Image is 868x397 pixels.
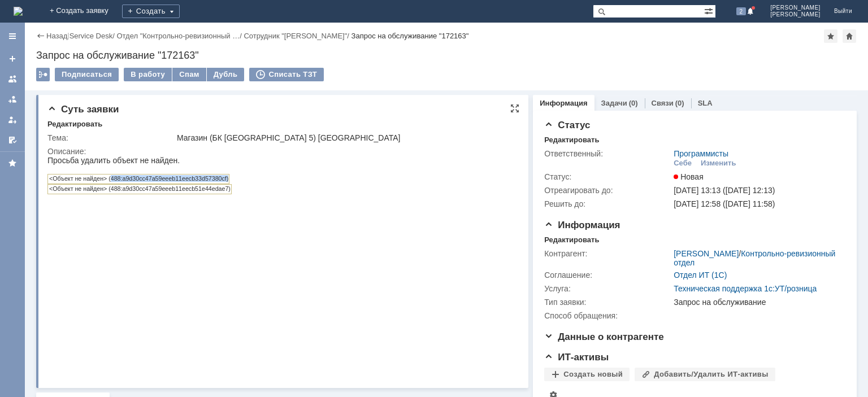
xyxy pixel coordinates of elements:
[3,90,21,108] a: Заявки в моей ответственности
[544,331,664,342] span: Данные о контрагенте
[1,29,184,38] td: <Объект не найден> (488:a9d30cc47a59eeeb11eecb51e44edae7)
[116,32,244,40] div: /
[544,311,671,320] div: Способ обращения:
[3,131,21,149] a: Мои согласования
[177,133,513,142] div: Магазин (БК [GEOGRAPHIC_DATA] 5) [GEOGRAPHIC_DATA]
[674,186,775,195] span: [DATE] 13:13 ([DATE] 12:13)
[544,220,620,230] span: Информация
[675,99,684,107] div: (0)
[351,32,469,40] div: Запрос на обслуживание "172163"
[122,5,180,18] div: Создать
[14,7,23,16] img: logo
[824,29,837,43] div: Добавить в избранное
[540,99,587,107] a: Информация
[674,199,775,208] span: [DATE] 12:58 ([DATE] 11:58)
[544,249,671,258] div: Контрагент:
[704,5,715,16] span: Расширенный поиск
[674,271,727,280] a: Отдел ИТ (1С)
[652,99,674,107] a: Связи
[701,159,736,168] div: Изменить
[14,7,23,16] a: Перейти на домашнюю страницу
[674,298,840,307] div: Запрос на обслуживание
[544,352,609,363] span: ИТ-активы
[47,147,515,156] div: Описание:
[544,149,671,158] div: Ответственный:
[674,249,840,267] div: /
[674,172,704,181] span: Новая
[116,32,240,40] a: Отдел "Контрольно-ревизионный …
[674,249,835,267] a: Контрольно-ревизионный отдел
[674,249,739,258] a: [PERSON_NAME]
[46,32,67,40] a: Назад
[47,120,102,129] div: Редактировать
[674,149,728,158] a: Программисты
[3,111,21,129] a: Мои заявки
[544,186,671,195] div: Отреагировать до:
[3,70,21,88] a: Заявки на командах
[770,5,821,11] span: [PERSON_NAME]
[244,32,347,40] a: Сотрудник "[PERSON_NAME]"
[629,99,638,107] div: (0)
[770,11,821,18] span: [PERSON_NAME]
[698,99,713,107] a: SLA
[47,104,119,115] span: Суть заявки
[36,50,857,61] div: Запрос на обслуживание "172163"
[244,32,351,40] div: /
[544,172,671,181] div: Статус:
[544,271,671,280] div: Соглашение:
[544,199,671,208] div: Решить до:
[510,104,519,113] div: На всю страницу
[47,133,175,142] div: Тема:
[67,31,69,40] div: |
[544,136,599,145] div: Редактировать
[70,32,117,40] div: /
[3,50,21,68] a: Создать заявку
[70,32,113,40] a: Service Desk
[601,99,627,107] a: Задачи
[1,19,182,28] td: <Объект не найден> (488:a9d30cc47a59eeeb11eecb33d57380cf)
[674,159,692,168] div: Себе
[674,284,817,293] a: Техническая поддержка 1с:УТ/розница
[36,68,50,81] div: Работа с массовостью
[843,29,856,43] div: Сделать домашней страницей
[544,284,671,293] div: Услуга:
[736,7,747,15] span: 2
[544,120,590,130] span: Статус
[544,235,599,245] div: Редактировать
[544,298,671,307] div: Тип заявки:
